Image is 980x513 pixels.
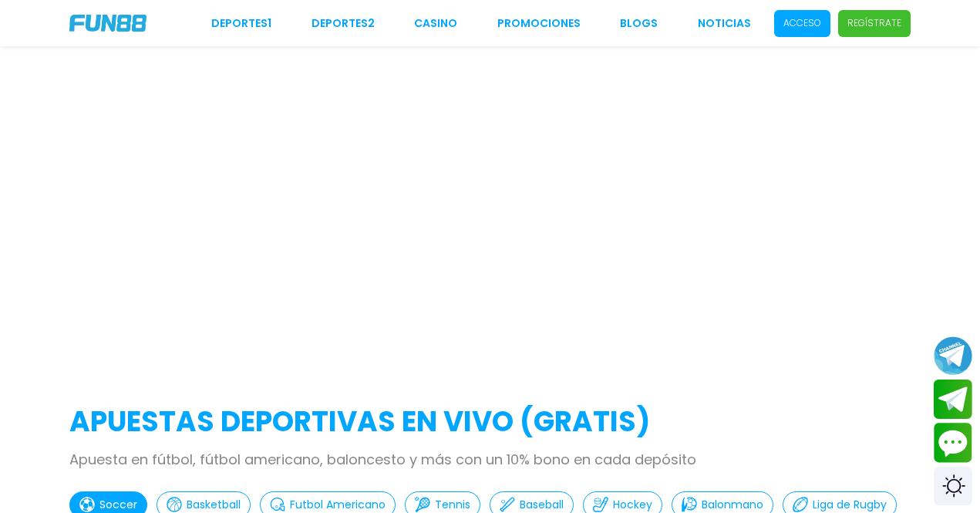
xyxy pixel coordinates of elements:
p: Apuesta en fútbol, fútbol americano, baloncesto y más con un 10% bono en cada depósito [69,449,911,470]
button: Join telegram [934,380,972,420]
a: NOTICIAS [698,15,751,32]
button: Join telegram channel [934,336,972,376]
a: CASINO [414,15,457,32]
p: Balonmano [702,497,763,513]
p: Soccer [99,497,137,513]
p: Basketball [187,497,241,513]
img: Company Logo [69,15,146,32]
p: Regístrate [847,16,901,30]
p: Tennis [435,497,470,513]
div: Switch theme [934,467,972,505]
p: Baseball [520,497,564,513]
a: Deportes1 [211,15,271,32]
a: BLOGS [620,15,658,32]
button: Contact customer service [934,423,972,463]
a: Deportes2 [312,15,375,32]
h2: APUESTAS DEPORTIVAS EN VIVO (gratis) [69,401,911,443]
p: Futbol Americano [290,497,386,513]
p: Liga de Rugby [813,497,887,513]
p: Hockey [613,497,652,513]
p: Acceso [783,16,821,30]
a: Promociones [497,15,581,32]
